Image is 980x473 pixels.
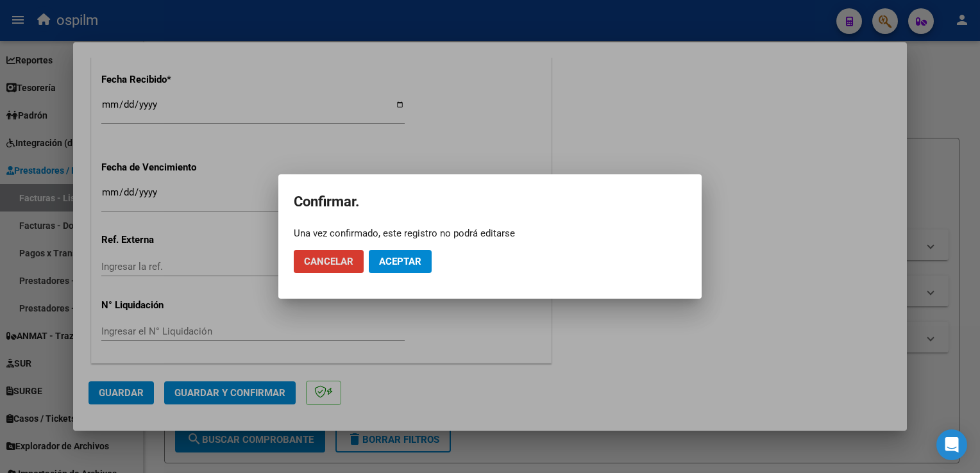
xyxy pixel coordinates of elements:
[294,250,364,273] button: Cancelar
[304,256,353,267] span: Cancelar
[294,227,686,240] div: Una vez confirmado, este registro no podrá editarse
[369,250,432,273] button: Aceptar
[294,190,686,214] h2: Confirmar.
[936,429,967,460] div: Open Intercom Messenger
[379,256,421,267] span: Aceptar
